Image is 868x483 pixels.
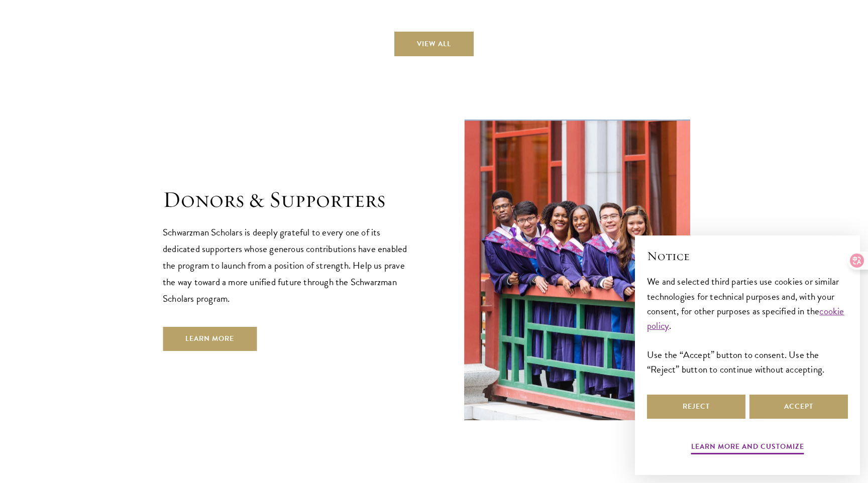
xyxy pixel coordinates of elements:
div: We and selected third parties use cookies or similar technologies for technical purposes and, wit... [647,274,848,376]
h1: Donors & Supporters [163,186,414,214]
p: Schwarzman Scholars is deeply grateful to every one of its dedicated supporters whose generous co... [163,224,414,307]
h2: Notice [647,248,848,265]
a: cookie policy [647,304,844,333]
button: Reject [647,395,745,419]
button: Learn more and customize [691,440,804,456]
button: Accept [749,395,848,419]
a: Learn More [163,327,257,351]
a: View All [394,32,474,56]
